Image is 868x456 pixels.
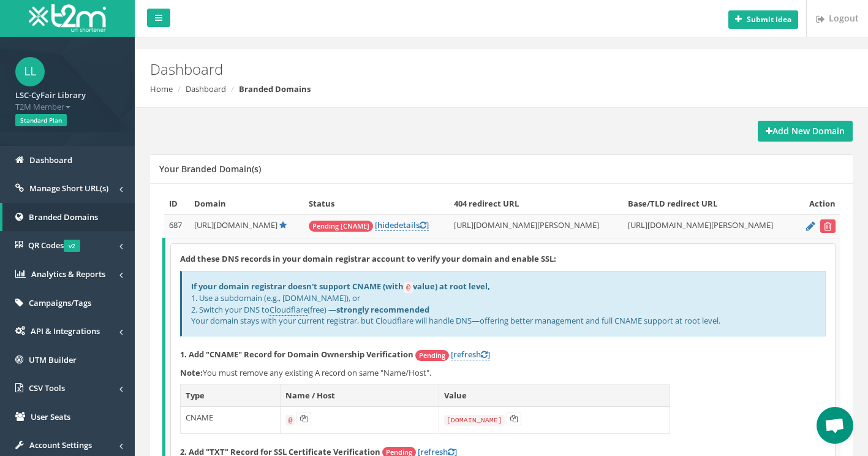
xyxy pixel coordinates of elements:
[180,367,826,379] p: You must remove any existing A record on same "Name/Host".
[15,89,86,101] strong: LSC-CyFair Library
[150,61,733,77] h2: Dashboard
[64,240,80,252] span: v2
[180,253,556,264] strong: Add these DNS records in your domain registrar account to verify your domain and enable SSL:
[180,271,826,336] div: 1. Use a subdomain (e.g., [DOMAIN_NAME]), or 2. Switch your DNS to (free) — Your domain stays wit...
[304,193,449,215] th: Status
[150,83,173,94] a: Home
[239,83,311,94] strong: Branded Domains
[180,367,203,378] b: Note:
[375,219,429,231] a: [hidedetails]
[181,385,281,407] th: Type
[336,304,429,315] b: strongly recommended
[817,407,853,444] a: Open chat
[29,183,108,194] span: Manage Short URL(s)
[449,193,622,215] th: 404 redirect URL
[747,14,791,25] b: Submit idea
[31,325,100,336] span: API & Integrations
[796,193,840,215] th: Action
[159,164,261,173] h5: Your Branded Domain(s)
[444,415,505,426] code: [DOMAIN_NAME]
[451,349,490,360] a: [refresh]
[15,86,119,112] a: LSC-CyFair Library T2M Member
[15,114,67,126] span: Standard Plan
[15,101,119,113] span: T2M Member
[281,385,439,407] th: Name / Host
[186,83,226,94] a: Dashboard
[728,10,798,29] button: Submit idea
[29,211,98,222] span: Branded Domains
[15,57,45,86] span: LL
[758,121,853,142] a: Add New Domain
[29,354,77,365] span: UTM Builder
[28,240,80,251] span: QR Codes
[29,4,106,32] img: T2M
[623,193,796,215] th: Base/TLD redirect URL
[31,411,70,422] span: User Seats
[181,406,281,433] td: CNAME
[31,268,105,279] span: Analytics & Reports
[29,154,72,165] span: Dashboard
[766,125,845,137] strong: Add New Domain
[415,350,449,361] span: Pending
[285,415,295,426] code: @
[29,439,92,450] span: Account Settings
[270,304,308,316] a: Cloudflare
[29,297,91,308] span: Campaigns/Tags
[279,219,287,230] a: Default
[29,382,65,393] span: CSV Tools
[439,385,670,407] th: Value
[404,282,413,293] code: @
[194,219,277,230] span: [URL][DOMAIN_NAME]
[377,219,394,230] span: hide
[449,215,622,238] td: [URL][DOMAIN_NAME][PERSON_NAME]
[164,193,189,215] th: ID
[189,193,304,215] th: Domain
[623,215,796,238] td: [URL][DOMAIN_NAME][PERSON_NAME]
[309,221,373,232] span: Pending [CNAME]
[164,215,189,238] td: 687
[180,349,413,360] strong: 1. Add "CNAME" Record for Domain Ownership Verification
[191,281,490,292] b: If your domain registrar doesn't support CNAME (with value) at root level,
